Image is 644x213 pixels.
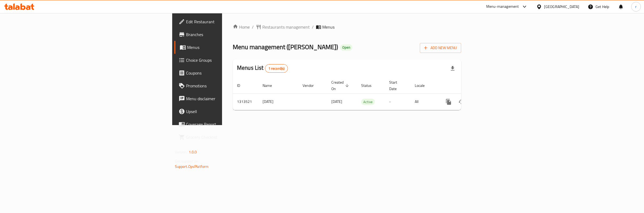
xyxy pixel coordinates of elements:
nav: breadcrumb [233,24,461,30]
th: Actions [438,78,498,94]
td: All [410,94,438,110]
a: Restaurants management [256,24,310,30]
a: Edit Restaurant [174,15,280,28]
span: Version: [175,149,188,156]
a: Support.OpsPlatform [175,163,209,170]
span: Choice Groups [186,57,275,63]
span: Created On [331,79,351,92]
div: Menu-management [486,3,519,10]
div: Export file [446,62,459,75]
a: Grocery Checklist [174,131,280,144]
a: Coupons [174,67,280,79]
table: enhanced table [233,78,498,110]
td: - [385,94,410,110]
span: Add New Menu [424,45,457,51]
span: Coverage Report [186,121,275,127]
span: Edit Restaurant [186,18,275,25]
a: Branches [174,28,280,41]
span: Coupons [186,70,275,76]
span: 1.0.0 [189,149,197,156]
div: Active [361,99,375,105]
a: Coverage Report [174,118,280,131]
span: Menu management ( [PERSON_NAME] ) [233,41,338,53]
span: Promotions [186,83,275,89]
span: Grocery Checklist [186,134,275,140]
span: ID [237,82,247,89]
span: r [635,4,637,10]
span: Open [340,45,352,50]
a: Choice Groups [174,54,280,67]
span: 1 record(s) [265,66,288,71]
button: more [442,95,455,108]
span: Name [263,82,279,89]
a: Promotions [174,79,280,92]
span: Status [361,82,379,89]
span: Menus [187,44,275,51]
span: Branches [186,31,275,38]
span: Locale [415,82,432,89]
h2: Menus List [237,64,288,73]
div: Total records count [265,64,288,73]
span: Get support on: [175,158,199,165]
div: [GEOGRAPHIC_DATA] [544,4,579,10]
span: Start Date [389,79,404,92]
a: Upsell [174,105,280,118]
span: Upsell [186,108,275,115]
span: Vendor [303,82,321,89]
span: Active [361,99,375,105]
span: Menu disclaimer [186,95,275,102]
span: Restaurants management [262,24,310,30]
a: Menu disclaimer [174,92,280,105]
a: Menus [174,41,280,54]
li: / [312,24,314,30]
span: Menus [322,24,335,30]
button: Add New Menu [420,43,461,53]
span: [DATE] [331,98,342,105]
div: Open [340,44,352,51]
button: Change Status [455,95,468,108]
